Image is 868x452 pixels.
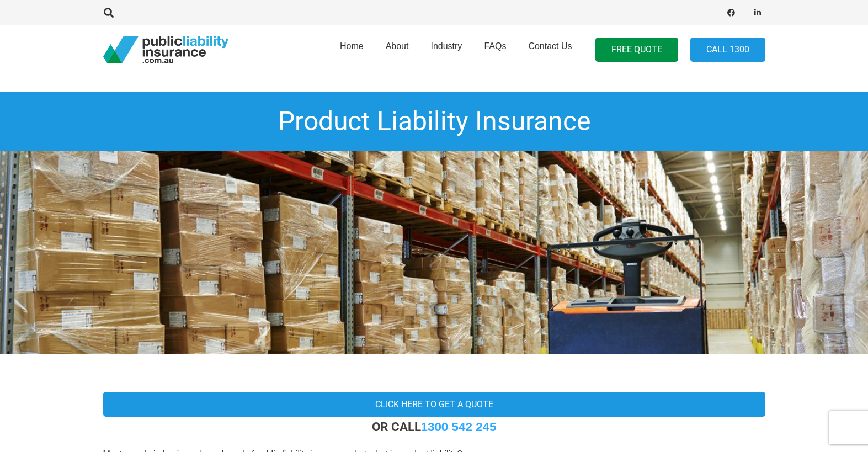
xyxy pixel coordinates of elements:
[690,38,765,62] a: Call 1300
[517,22,583,78] a: Contact Us
[372,419,497,434] strong: OR CALL
[375,22,420,78] a: About
[419,22,473,78] a: Industry
[430,41,462,51] span: Industry
[484,41,506,51] span: FAQs
[723,5,739,20] a: Facebook
[103,36,228,63] a: pli_logotransparent
[386,41,409,51] span: About
[98,8,120,18] a: Search
[103,392,765,417] a: Click here to get a quote
[528,41,572,51] span: Contact Us
[421,420,497,434] a: 1300 542 245
[329,22,375,78] a: Home
[750,5,765,20] a: LinkedIn
[473,22,517,78] a: FAQs
[340,41,364,51] span: Home
[595,38,678,62] a: FREE QUOTE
